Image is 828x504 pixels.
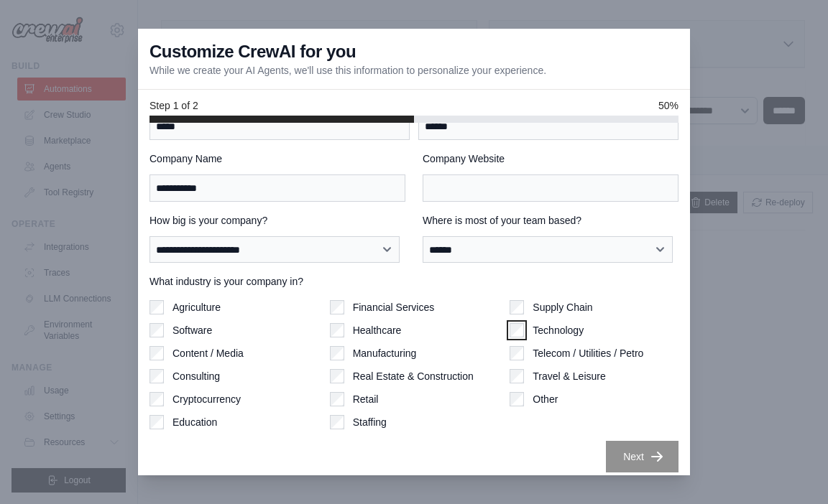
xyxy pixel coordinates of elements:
[533,392,558,406] label: Other
[606,441,678,472] button: Next
[149,274,678,289] label: What industry is your company in?
[423,151,678,166] label: Company Website
[149,63,546,78] p: While we create your AI Agents, we'll use this information to personalize your experience.
[149,151,405,166] label: Company Name
[353,300,435,314] label: Financial Services
[423,213,678,228] label: Where is most of your team based?
[353,323,402,337] label: Healthcare
[149,213,405,228] label: How big is your company?
[533,369,605,383] label: Travel & Leisure
[658,98,678,113] span: 50%
[172,369,220,383] label: Consulting
[533,346,643,360] label: Telecom / Utilities / Petro
[172,323,212,337] label: Software
[353,392,379,406] label: Retail
[149,40,356,63] h3: Customize CrewAI for you
[172,346,244,360] label: Content / Media
[172,300,221,314] label: Agriculture
[353,369,474,383] label: Real Estate & Construction
[533,323,584,337] label: Technology
[353,415,387,429] label: Staffing
[756,435,828,504] iframe: Chat Widget
[533,300,592,314] label: Supply Chain
[353,346,417,360] label: Manufacturing
[149,98,198,113] span: Step 1 of 2
[172,392,241,406] label: Cryptocurrency
[172,415,217,429] label: Education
